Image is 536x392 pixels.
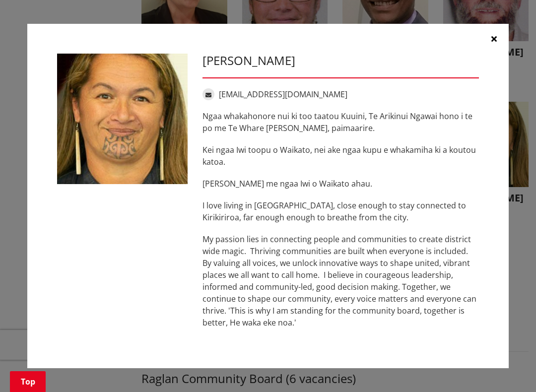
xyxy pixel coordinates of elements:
[490,350,526,386] iframe: Messenger Launcher
[202,54,479,68] h3: [PERSON_NAME]
[202,144,479,168] p: Kei ngaa Iwi toopu o Waikato, nei ake ngaa kupu e whakamiha ki a koutou katoa.
[202,110,479,134] p: Ngaa whakahonore nui ki too taatou Kuuini, Te Arikinui Ngawai hono i te po me Te Whare [PERSON_NA...
[10,371,46,392] a: Top
[57,54,188,184] img: WO-B-NG__MORGAN_D__j3uWh
[219,89,347,100] a: [EMAIL_ADDRESS][DOMAIN_NAME]
[202,233,479,328] p: My passion lies in connecting people and communities to create district wide magic. Thriving comm...
[202,178,479,190] p: [PERSON_NAME] me ngaa Iwi o Waikato ahau.
[202,199,479,223] p: I love living in [GEOGRAPHIC_DATA], close enough to stay connected to Kirikiriroa, far enough eno...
